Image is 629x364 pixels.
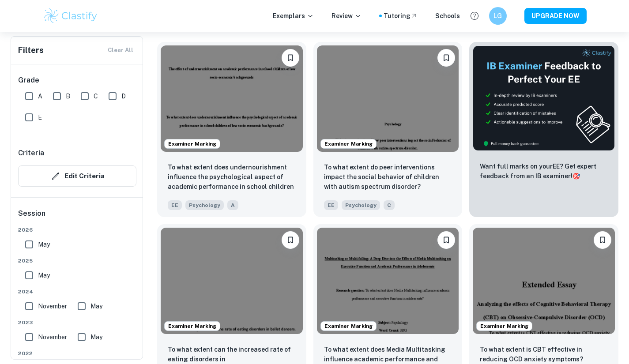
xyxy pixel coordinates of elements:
h6: LG [493,11,503,21]
span: EE [168,200,182,210]
span: Psychology [342,200,380,210]
span: Examiner Marking [321,140,376,148]
h6: Grade [18,75,136,86]
span: May [90,332,102,342]
p: To what extent do peer interventions impact the social behavior of children with autism spectrum ... [324,162,452,191]
span: Examiner Marking [165,322,220,330]
p: Exemplars [273,11,314,21]
span: Examiner Marking [321,322,376,330]
img: Psychology EE example thumbnail: To what extent can the increased rate of [161,228,303,334]
span: Examiner Marking [477,322,532,330]
img: Psychology EE example thumbnail: To what extent do peer interventions imp [317,45,459,152]
span: 2023 [18,319,136,326]
span: D [121,91,126,101]
span: 2024 [18,288,136,296]
span: 2025 [18,257,136,265]
span: A [227,200,238,210]
h6: Session [18,208,136,226]
span: E [38,113,42,122]
span: Examiner Marking [165,140,220,148]
img: Psychology EE example thumbnail: To what extent does undernourishment inf [161,45,303,152]
h6: Filters [18,44,44,56]
h6: Criteria [18,148,44,158]
img: Psychology EE example thumbnail: To what extent is CBT effective in reduc [473,228,615,334]
button: UPGRADE NOW [524,8,587,24]
a: Schools [435,11,460,21]
span: May [38,240,50,249]
img: Clastify logo [43,7,99,25]
button: LG [489,7,507,25]
span: May [90,301,102,311]
p: Review [331,11,362,21]
a: Examiner MarkingBookmarkTo what extent do peer interventions impact the social behavior of childr... [313,42,463,217]
p: To what extent is CBT effective in reducing OCD anxiety symptoms? [480,345,608,364]
span: C [94,91,98,101]
button: Bookmark [594,231,611,249]
span: 2026 [18,226,136,234]
span: A [38,91,42,101]
a: Tutoring [384,11,418,21]
span: C [384,200,395,210]
span: November [38,332,67,342]
button: Bookmark [437,49,455,67]
span: 2022 [18,349,136,357]
a: ThumbnailWant full marks on yourEE? Get expert feedback from an IB examiner! [469,42,618,217]
button: Bookmark [437,231,455,249]
button: Edit Criteria [18,165,136,187]
span: November [38,301,67,311]
span: 🎯 [573,173,580,180]
button: Help and Feedback [467,8,482,23]
button: Bookmark [282,49,299,67]
p: To what extent does undernourishment influence the psychological aspect of academic performance i... [168,162,296,192]
img: Thumbnail [473,45,615,151]
span: B [66,91,70,101]
span: May [38,270,50,280]
span: EE [324,200,338,210]
img: Psychology EE example thumbnail: To what extent does Media Multitasking i [317,228,459,334]
span: Psychology [185,200,224,210]
button: Bookmark [282,231,299,249]
a: Examiner MarkingBookmarkTo what extent does undernourishment influence the psychological aspect o... [157,42,306,217]
p: Want full marks on your EE ? Get expert feedback from an IB examiner! [480,161,608,181]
